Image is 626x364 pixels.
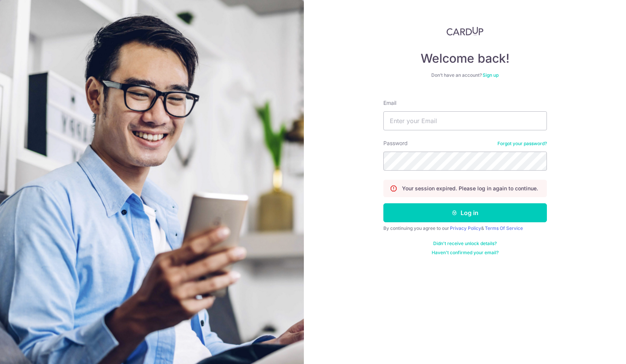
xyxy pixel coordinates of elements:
[433,241,497,247] a: Didn't receive unlock details?
[485,225,523,231] a: Terms Of Service
[383,51,547,66] h4: Welcome back!
[383,111,547,130] input: Enter your Email
[483,72,499,78] a: Sign up
[383,99,396,107] label: Email
[402,185,538,192] p: Your session expired. Please log in again to continue.
[497,141,547,147] a: Forgot your password?
[450,225,481,231] a: Privacy Policy
[446,27,484,36] img: CardUp Logo
[383,203,547,222] button: Log in
[383,225,547,231] div: By continuing you agree to our &
[432,250,499,256] a: Haven't confirmed your email?
[383,72,547,78] div: Don’t have an account?
[383,139,408,147] label: Password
